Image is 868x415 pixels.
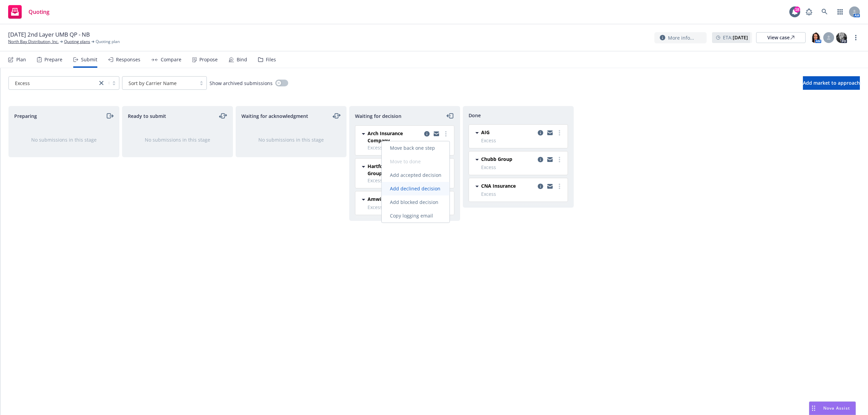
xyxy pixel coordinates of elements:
[96,39,120,45] span: Quoting plan
[818,5,831,19] a: Search
[852,34,860,42] a: more
[668,34,694,41] span: More info...
[382,185,449,192] span: Add declined decision
[723,34,748,41] span: ETA :
[546,129,554,137] a: copy logging email
[5,2,52,21] a: Quoting
[368,130,421,144] span: Arch Insurance Company
[333,112,341,120] a: moveLeftRight
[133,136,222,143] div: No submissions in this stage
[129,80,177,87] span: Sort by Carrier Name
[382,199,447,205] span: Add blocked decision
[836,32,847,43] img: photo
[28,9,50,15] span: Quoting
[355,112,401,120] span: Waiting for decision
[97,79,105,87] a: close
[536,129,545,137] a: copy logging email
[199,57,218,62] div: Propose
[802,5,816,19] a: Report a Bug
[481,190,564,198] span: Excess
[237,57,247,62] div: Bind
[423,130,431,138] a: copy logging email
[810,32,821,43] img: photo
[536,155,545,164] a: copy logging email
[210,80,273,87] span: Show archived submissions
[481,164,564,171] span: Excess
[756,32,806,43] a: View case
[16,57,26,62] div: Plan
[44,57,62,62] div: Prepare
[382,172,450,178] span: Add accepted decision
[442,130,450,138] a: more
[219,112,227,120] a: moveLeftRight
[382,212,441,219] span: Copy logging email
[469,112,481,119] span: Done
[368,144,450,151] span: Excess
[8,30,90,39] span: [DATE] 2nd Layer UMB QP - NB
[733,34,748,41] strong: [DATE]
[536,182,545,190] a: copy logging email
[368,163,421,177] span: Hartford Insurance Group
[12,80,94,87] span: Excess
[15,80,30,87] span: Excess
[128,112,166,120] span: Ready to submit
[432,130,440,138] a: copy logging email
[382,158,429,165] span: Move to done
[555,129,564,137] a: more
[20,136,108,143] div: No submissions in this stage
[161,57,181,62] div: Compare
[654,32,707,43] button: More info...
[555,182,564,190] a: more
[481,155,512,163] span: Chubb Group
[809,402,818,415] div: Drag to move
[481,129,490,136] span: AIG
[446,112,454,120] a: moveLeft
[546,182,554,190] a: copy logging email
[8,39,59,45] a: North Bay Distribution, Inc.
[803,80,860,86] span: Add market to approach
[368,195,387,203] span: Amwins
[64,39,90,45] a: Quoting plans
[481,137,564,144] span: Excess
[803,76,860,90] button: Add market to approach
[823,405,850,411] span: Nova Assist
[247,136,335,143] div: No submissions in this stage
[14,112,37,120] span: Preparing
[368,177,450,184] span: Excess
[555,155,564,164] a: more
[116,57,140,62] div: Responses
[266,57,276,62] div: Files
[794,6,800,13] div: 18
[382,145,443,151] span: Move back one step
[126,80,193,87] span: Sort by Carrier Name
[105,112,114,120] a: moveRight
[368,204,450,211] span: Excess
[481,182,516,189] span: CNA Insurance
[81,57,97,62] div: Submit
[241,112,308,120] span: Waiting for acknowledgment
[546,155,554,164] a: copy logging email
[767,33,794,43] div: View case
[833,5,847,19] a: Switch app
[809,401,856,415] button: Nova Assist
